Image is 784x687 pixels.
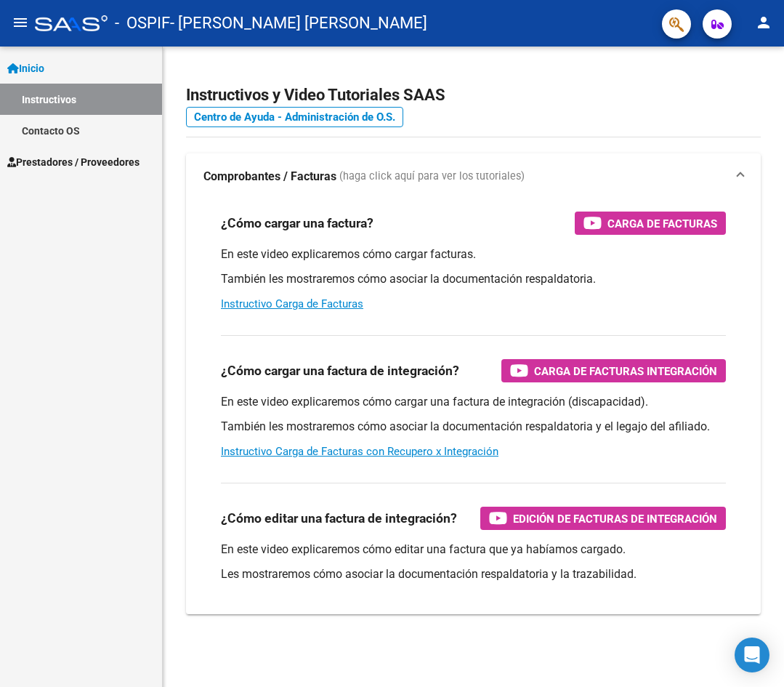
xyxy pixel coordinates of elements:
a: Instructivo Carga de Facturas [221,297,363,310]
div: Comprobantes / Facturas (haga click aquí para ver los tutoriales) [186,200,761,614]
h3: ¿Cómo editar una factura de integración? [221,508,457,529]
span: - [PERSON_NAME] [PERSON_NAME] [170,7,427,39]
p: También les mostraremos cómo asociar la documentación respaldatoria. [221,271,726,287]
a: Centro de Ayuda - Administración de O.S. [186,107,403,127]
strong: Comprobantes / Facturas [203,169,336,185]
span: Inicio [7,60,44,76]
button: Edición de Facturas de integración [480,507,726,530]
span: Edición de Facturas de integración [513,510,717,528]
mat-icon: person [755,14,772,31]
button: Carga de Facturas Integración [501,359,726,382]
p: En este video explicaremos cómo cargar facturas. [221,246,726,262]
div: Open Intercom Messenger [735,638,769,672]
h2: Instructivos y Video Tutoriales SAAS [186,81,761,109]
button: Carga de Facturas [575,212,726,235]
a: Instructivo Carga de Facturas con Recupero x Integración [221,445,498,458]
span: Prestadores / Proveedores [7,154,140,170]
h3: ¿Cómo cargar una factura de integración? [221,361,459,381]
mat-icon: menu [12,14,29,31]
span: Carga de Facturas Integración [534,362,717,380]
span: (haga click aquí para ver los tutoriales) [339,169,525,185]
span: Carga de Facturas [607,214,717,233]
p: En este video explicaremos cómo cargar una factura de integración (discapacidad). [221,394,726,410]
span: - OSPIF [115,7,170,39]
p: También les mostraremos cómo asociar la documentación respaldatoria y el legajo del afiliado. [221,419,726,435]
mat-expansion-panel-header: Comprobantes / Facturas (haga click aquí para ver los tutoriales) [186,153,761,200]
h3: ¿Cómo cargar una factura? [221,213,373,233]
p: Les mostraremos cómo asociar la documentación respaldatoria y la trazabilidad. [221,566,726,582]
p: En este video explicaremos cómo editar una factura que ya habíamos cargado. [221,542,726,558]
